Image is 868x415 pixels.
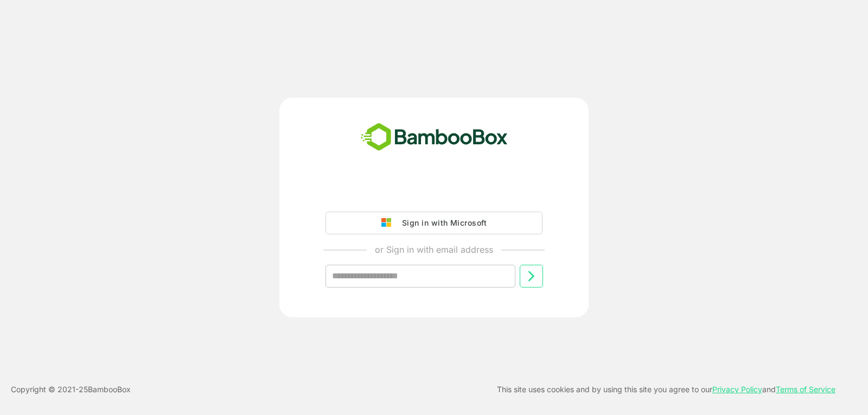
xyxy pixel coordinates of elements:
[355,119,514,155] img: bamboobox
[375,243,493,256] p: or Sign in with email address
[381,218,397,228] img: google
[776,385,835,394] a: Terms of Service
[497,383,835,396] p: This site uses cookies and by using this site you agree to our and
[11,383,131,396] p: Copyright © 2021- 25 BambooBox
[325,212,542,234] button: Sign in with Microsoft
[397,216,487,230] div: Sign in with Microsoft
[712,385,762,394] a: Privacy Policy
